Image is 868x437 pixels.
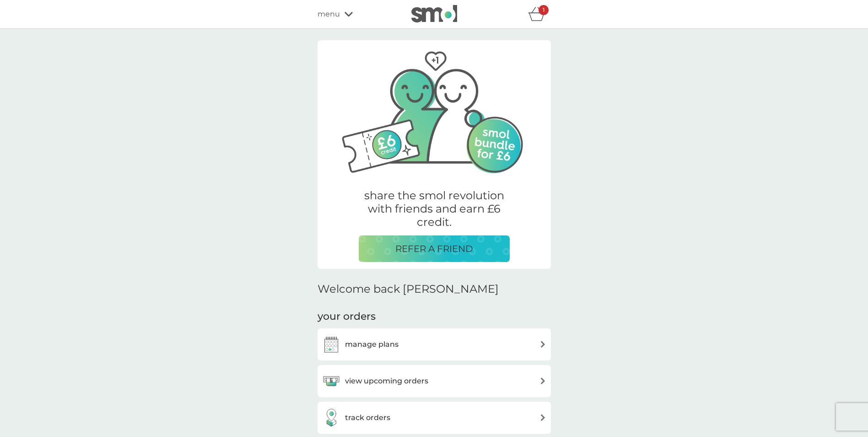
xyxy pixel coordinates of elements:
[318,42,551,269] a: Two friends, one with their arm around the other.share the smol revolution with friends and earn ...
[411,5,457,22] img: smol
[345,412,390,424] h3: track orders
[539,341,546,348] img: arrow right
[539,414,546,421] img: arrow right
[359,235,510,262] button: REFER A FRIEND
[528,5,551,23] div: basket
[318,8,340,20] span: menu
[359,189,510,229] p: share the smol revolution with friends and earn £6 credit.
[331,40,537,178] img: Two friends, one with their arm around the other.
[345,375,428,387] h3: view upcoming orders
[318,283,499,296] h2: Welcome back [PERSON_NAME]
[539,377,546,384] img: arrow right
[318,310,376,324] h3: your orders
[395,241,473,256] p: REFER A FRIEND
[345,339,399,350] h3: manage plans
